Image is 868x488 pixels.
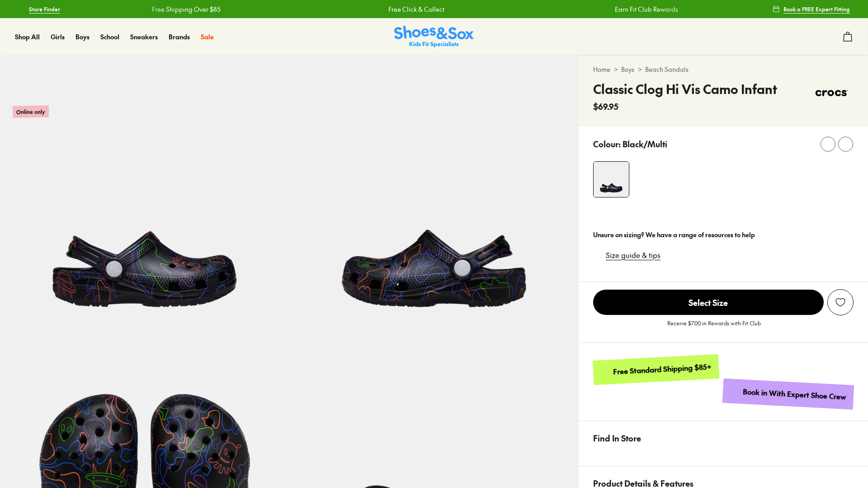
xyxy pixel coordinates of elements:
span: Select Size [593,290,824,315]
a: Sale [201,32,214,42]
a: Shoes & Sox [394,26,474,48]
img: SNS_Logo_Responsive.svg [394,26,474,48]
span: Sneakers [130,32,158,41]
img: 5-553305_1 [289,55,579,344]
button: Find In Store [579,421,868,455]
img: 4-553304_1 [594,162,629,197]
button: Select Size [593,289,824,315]
img: Vendor logo [810,80,854,107]
span: School [100,32,119,41]
a: Brands [169,32,190,42]
a: Store Finder [18,1,60,17]
a: School [100,32,119,42]
span: Brands [169,32,190,41]
div: Free Standard Shipping $85+ [613,362,712,377]
h4: Classic Clog Hi Vis Camo Infant [593,80,777,99]
a: Sneakers [130,32,158,42]
div: Unsure on sizing? We have a range of resources to help [593,230,854,239]
a: Shop All [15,32,40,42]
a: Book a FREE Expert Fitting [773,1,850,17]
a: Size guide & tips [606,250,660,260]
span: Boys [75,32,90,41]
p: Colour: [593,138,621,150]
a: Boys [75,32,90,42]
span: $69.95 [593,100,618,113]
span: Shop All [15,32,40,41]
p: Online only [13,105,49,117]
a: Girls [51,32,65,42]
a: Boys [621,65,634,74]
a: Free Shipping Over $85 [152,5,221,14]
p: Receive $7.00 in Rewards with Fit Club [667,319,761,335]
p: Black/Multi [623,138,667,150]
button: Add to Wishlist [827,289,854,315]
span: Sale [201,32,214,41]
span: Book a FREE Expert Fitting [783,5,850,13]
a: Earn Fit Club Rewards [615,5,678,14]
a: Beach Sandals [645,65,689,74]
span: Find In Store [593,425,641,451]
span: Store Finder [29,5,60,13]
div: Book in With Expert Shoe Crew [743,387,847,402]
a: Free Click & Collect [388,5,444,14]
div: > > [593,65,854,74]
span: Girls [51,32,65,41]
a: Home [593,65,610,74]
a: Book in With Expert Shoe Crew [722,379,854,410]
a: Free Standard Shipping $85+ [593,354,719,385]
